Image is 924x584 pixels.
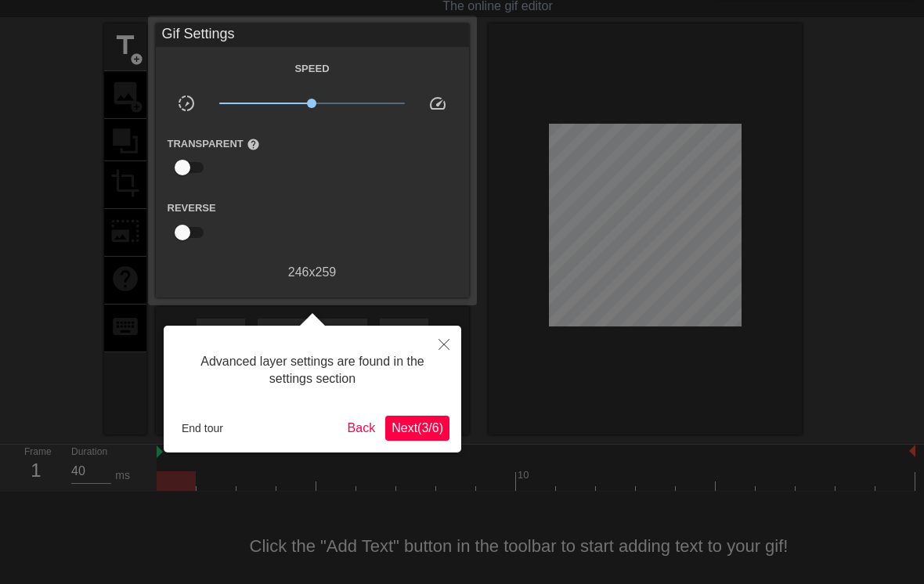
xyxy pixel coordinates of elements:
[427,326,461,362] button: Close
[341,416,382,441] button: Back
[175,416,229,440] button: End tour
[175,337,449,404] div: Advanced layer settings are found in the settings section
[392,421,443,434] span: Next ( 3 / 6 )
[385,416,449,441] button: Next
